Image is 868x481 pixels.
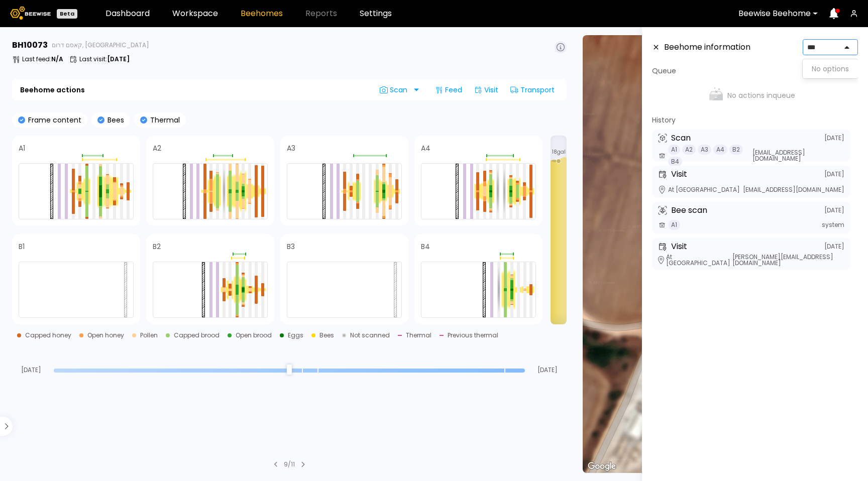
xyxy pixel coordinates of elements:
[824,207,844,213] span: [DATE]
[668,157,682,167] span: B4
[698,145,711,155] span: A3
[529,367,567,373] span: [DATE]
[671,206,707,214] h3: Bee scan
[25,116,81,124] p: Frame content
[79,56,130,62] p: Last visit :
[140,332,158,338] div: Pollen
[448,332,498,338] div: Previous thermal
[174,332,220,338] div: Capped brood
[752,150,844,162] span: [EMAIL_ADDRESS][DOMAIN_NAME]
[658,254,844,266] div: At [GEOGRAPHIC_DATA]
[671,134,691,142] h3: Scan
[319,332,334,338] div: Bees
[22,56,63,62] p: Last feed :
[350,332,390,338] div: Not scanned
[671,243,687,251] h3: Visit
[52,42,149,48] span: קאסם דרום, [GEOGRAPHIC_DATA]
[360,10,392,18] a: Settings
[421,243,430,250] h4: B4
[20,86,85,93] b: Beehome actions
[104,116,124,124] p: Bees
[803,61,858,76] div: No options
[288,332,303,338] div: Eggs
[153,145,161,152] h4: A2
[87,332,124,338] div: Open honey
[287,145,295,152] h4: A3
[172,10,218,18] a: Workspace
[10,7,51,20] img: Beewise logo
[421,145,430,152] h4: A4
[51,55,63,63] b: N/A
[682,145,696,155] span: A2
[506,82,559,98] div: Transport
[824,244,844,250] span: [DATE]
[470,82,502,98] div: Visit
[743,187,844,193] span: [EMAIL_ADDRESS][DOMAIN_NAME]
[107,55,130,63] b: [DATE]
[652,67,676,74] h4: Queue
[585,460,618,473] a: Open this area in Google Maps (opens a new window)
[668,220,680,230] span: A1
[406,332,431,338] div: Thermal
[305,10,337,18] span: Reports
[105,10,150,18] a: Dashboard
[652,80,850,110] div: No actions in queue
[652,116,676,124] h4: History
[822,222,844,228] span: system
[585,460,618,473] img: Google
[824,171,844,177] span: [DATE]
[380,86,411,94] span: Scan
[713,145,727,155] span: A4
[729,145,743,155] span: B2
[19,145,25,152] h4: A1
[552,150,566,155] span: 18 gal
[664,43,750,51] h3: Beehome information
[25,332,71,338] div: Capped honey
[284,460,295,469] div: 9 / 11
[241,10,283,18] a: Beehomes
[287,243,295,250] h4: B3
[12,367,50,373] span: [DATE]
[57,9,77,19] div: Beta
[658,186,844,194] div: At [GEOGRAPHIC_DATA]
[824,135,844,141] span: [DATE]
[147,116,180,124] p: Thermal
[153,243,161,250] h4: B2
[431,82,466,98] div: Feed
[12,41,48,49] h3: BH 10073
[671,170,687,178] h3: Visit
[236,332,272,338] div: Open brood
[19,243,25,250] h4: B1
[668,145,680,155] span: A1
[732,254,844,266] span: [PERSON_NAME][EMAIL_ADDRESS][DOMAIN_NAME]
